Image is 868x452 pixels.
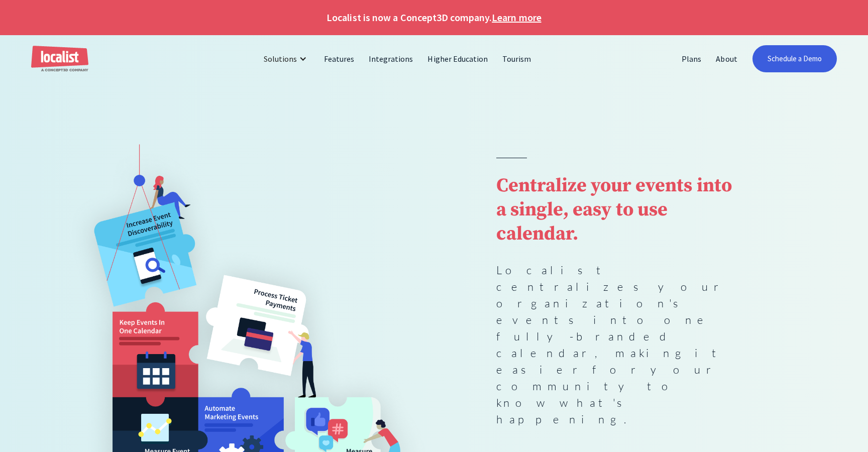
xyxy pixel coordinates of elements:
[675,47,709,71] a: Plans
[709,47,744,71] a: About
[420,47,495,71] a: Higher Education
[495,47,538,71] a: Tourism
[752,45,837,72] a: Schedule a Demo
[256,47,317,71] div: Solutions
[496,262,744,427] p: Localist centralizes your organization's events into one fully-branded calendar, making it easier...
[264,53,297,65] div: Solutions
[492,10,541,25] a: Learn more
[362,47,420,71] a: Integrations
[317,47,362,71] a: Features
[31,46,88,72] a: home
[496,174,732,246] strong: Centralize your events into a single, easy to use calendar.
